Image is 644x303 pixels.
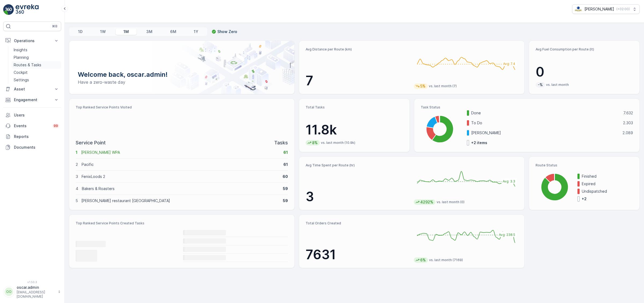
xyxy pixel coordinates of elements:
p: vs. last month [546,83,569,87]
p: 60 [283,174,288,179]
a: Documents [3,142,61,153]
p: 3M [146,29,152,34]
p: Total Orders Created [306,221,409,225]
p: [PERSON_NAME] [584,6,614,12]
p: Finished [582,174,633,179]
p: Total Tasks [306,105,403,109]
p: -% [537,82,543,87]
p: [EMAIL_ADDRESS][DOMAIN_NAME] [17,290,55,299]
p: Reports [14,134,59,139]
p: Insights [14,47,27,53]
p: Bakers & Roasters [82,186,279,191]
p: 0 [536,64,633,80]
p: 3 [306,189,409,205]
p: 5 [76,198,78,203]
p: 2.089 [623,130,633,136]
p: 7.632 [623,110,633,116]
p: Tasks [274,139,288,147]
p: 1M [123,29,129,34]
p: 3 [76,174,78,179]
p: 6M [170,29,176,34]
p: Welcome back, oscar.admin! [78,70,286,79]
p: 4292% [420,199,434,205]
p: 1W [100,29,106,34]
img: logo [3,4,14,15]
p: Routes & Tasks [14,62,41,68]
a: Settings [12,76,61,84]
p: 1 [76,150,78,155]
button: [PERSON_NAME](+02:00) [572,4,640,14]
p: Have a zero-waste day [78,79,286,85]
img: basis-logo_rgb2x.png [575,6,582,12]
p: 99 [54,124,58,128]
p: Settings [14,77,29,83]
p: 59 [283,186,288,191]
a: Events99 [3,121,61,131]
p: 5% [420,83,426,89]
p: 2.303 [623,120,633,126]
p: Expired [582,181,633,187]
p: vs. last month (7169) [429,258,463,262]
p: Avg Fuel Consumption per Route (lt) [536,47,633,52]
a: Reports [3,131,61,142]
p: Service Point [76,139,106,147]
p: ⌘B [52,24,57,28]
p: [PERSON_NAME] restaurant [GEOGRAPHIC_DATA] [81,198,279,203]
p: Task Status [421,105,633,109]
p: FenixLoods 2 [82,174,279,179]
p: 59 [283,198,288,203]
button: OOoscar.admin[EMAIL_ADDRESS][DOMAIN_NAME] [3,285,61,299]
a: Insights [12,46,61,54]
p: vs. last month (7) [429,84,457,88]
p: Route Status [536,163,633,167]
p: 4 [76,186,78,191]
a: Cockpit [12,69,61,76]
button: Asset [3,84,61,94]
p: Top Ranked Service Points Visited [76,105,288,109]
p: Operations [14,38,50,43]
p: [PERSON_NAME] [471,130,619,136]
p: Done [471,110,620,116]
p: 2 [76,162,78,167]
p: Cockpit [14,70,28,75]
p: Events [14,123,49,129]
p: 6% [420,257,426,263]
p: Users [14,112,59,118]
p: Show Zero [217,29,237,34]
p: vs. last month (0) [437,200,464,204]
p: 7631 [306,247,409,263]
button: Engagement [3,94,61,105]
p: Avg Time Spent per Route (hr) [306,163,409,167]
p: Planning [14,55,29,60]
p: oscar.admin [17,285,55,290]
p: + 2 items [471,140,487,145]
p: To Do [471,120,620,126]
p: ( +02:00 ) [616,7,630,11]
p: 1D [78,29,83,34]
a: Routes & Tasks [12,61,61,69]
p: 8% [312,140,318,145]
p: Engagement [14,97,50,103]
p: 11.8k [306,122,403,138]
p: Top Ranked Service Points Created Tasks [76,221,288,225]
span: v 1.50.3 [3,280,61,284]
img: logo_light-DOdMpM7g.png [16,4,39,15]
p: 7 [306,73,409,89]
p: 61 [283,162,288,167]
p: 61 [283,150,288,155]
a: Planning [12,54,61,61]
p: Documents [14,145,59,150]
p: Asset [14,86,50,92]
p: 1Y [194,29,198,34]
button: Operations [3,35,61,46]
p: Avg Distance per Route (km) [306,47,409,52]
a: Users [3,110,61,121]
div: OO [5,287,13,296]
p: vs. last month (10.9k) [321,141,355,145]
p: Pacific [82,162,280,167]
p: + 2 [582,196,587,202]
p: [PERSON_NAME] WPA [81,150,280,155]
p: Undispatched [582,189,633,194]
